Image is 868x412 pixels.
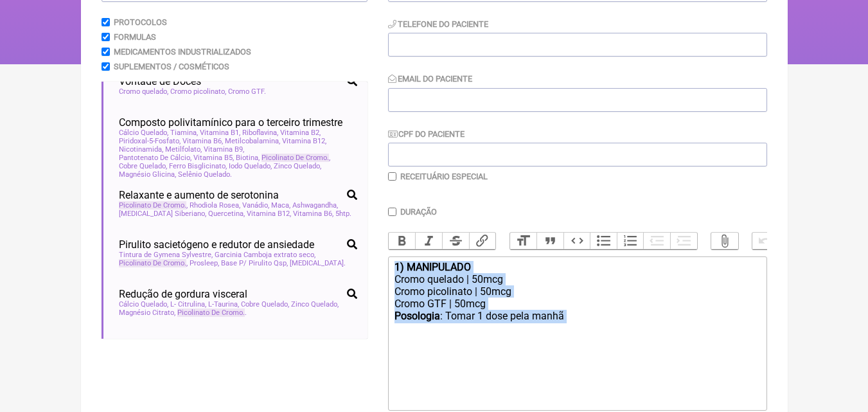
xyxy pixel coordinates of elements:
[242,129,321,137] span: Riboflavina, Vitamina B2
[119,170,176,179] span: Magnésio Glicina
[389,233,416,249] button: Bold
[229,162,272,170] span: Iodo Quelado
[119,87,168,96] span: Cromo quelado
[119,162,167,170] span: Cobre Quelado
[221,259,288,267] span: Base P/ Pirulito Qsp
[165,145,244,154] span: Metilfolato, Vitamina B9
[190,201,240,210] span: Rhodiola Rosea
[119,189,279,201] span: Relaxante e aumento de serotonina
[119,251,213,259] span: Tintura de Gymena Sylvestre
[170,129,240,137] span: Tiamina, Vitamina B1
[394,261,471,273] strong: 1) MANIPULADO
[119,288,247,300] span: Redução de gordura visceral
[394,273,759,285] div: Cromo quelado | 50mcg
[400,172,488,181] label: Receituário Especial
[510,233,537,249] button: Heading
[119,259,186,267] span: Picolinato De Cromo
[119,75,201,87] span: Vontade de Doces
[119,337,342,362] span: Síndrome plurimetabólica, resistência insulinica, redutor de gordura abdominal
[643,233,670,249] button: Decrease Level
[114,47,251,57] label: Medicamentos Industrializados
[590,233,617,249] button: Bullets
[119,145,163,154] span: Nicotinamida
[247,210,291,218] span: Vitamina B12
[114,32,156,42] label: Formulas
[388,19,489,29] label: Telefone do Paciente
[119,154,234,162] span: Pantotenato De Cálcio, Vitamina B5
[711,233,738,249] button: Attach Files
[170,87,226,96] span: Cromo picolinato
[291,300,339,309] span: Zinco Quelado
[208,210,245,218] span: Quercetina
[114,62,229,71] label: Suplementos / Cosméticos
[292,201,338,210] span: Ashwagandha
[394,310,759,336] div: : Tomar 1 dose pela manhã ㅤ
[177,309,245,317] span: Picolinato De Cromo
[119,116,342,129] span: Composto polivitamínico para o terceiro trimestre
[388,74,473,84] label: Email do Paciente
[469,233,496,249] button: Link
[242,201,269,210] span: Vanádio
[415,233,442,249] button: Italic
[274,162,321,170] span: Zinco Quelado
[119,300,168,309] span: Cálcio Quelado
[670,233,697,249] button: Increase Level
[293,210,333,218] span: Vitamina B6
[178,170,232,179] span: Selênio Quelado
[241,300,289,309] span: Cobre Quelado
[119,137,223,145] span: Piridoxal-5-Fosfato, Vitamina B6
[617,233,644,249] button: Numbers
[208,300,239,309] span: L-Taurina
[442,233,469,249] button: Strikethrough
[536,233,563,249] button: Quote
[228,87,266,96] span: Cromo GTF
[119,210,206,218] span: [MEDICAL_DATA] Siberiano
[290,259,346,267] span: [MEDICAL_DATA]
[119,129,168,137] span: Cálcio Quelado
[271,201,290,210] span: Maca
[261,154,329,162] span: Picolinato De Cromo
[563,233,590,249] button: Code
[394,310,440,322] strong: Posologia
[225,137,326,145] span: Metilcobalamina, Vitamina B12
[169,162,227,170] span: Ferro Bisglicinato
[400,207,437,217] label: Duração
[752,233,779,249] button: Undo
[119,201,186,210] span: Picolinato De Cromo
[236,154,260,162] span: Biotina
[190,259,219,267] span: Prosleep
[394,298,759,310] div: Cromo GTF | 50mcg
[394,285,759,298] div: Cromo picolinato | 50mcg
[119,238,314,251] span: Pirulito sacietógeno e redutor de ansiedade
[215,251,315,259] span: Garcinia Camboja extrato seco
[170,300,206,309] span: L- Citrulina
[119,309,175,317] span: Magnésio Citrato
[114,17,167,27] label: Protocolos
[388,129,465,139] label: CPF do Paciente
[335,210,351,218] span: 5htp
